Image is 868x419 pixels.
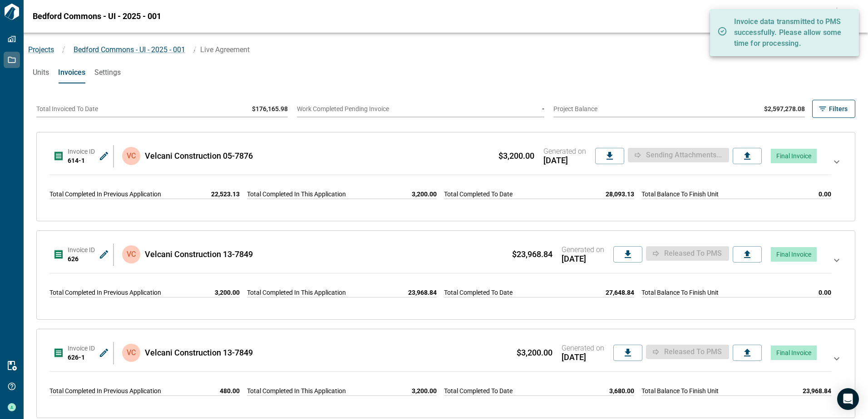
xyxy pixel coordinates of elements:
span: Filters [829,104,848,113]
span: 0.00 [819,288,831,297]
span: Units [33,68,49,77]
span: Velcani Construction 13-7849 [145,250,253,259]
span: $3,200.00 [517,348,552,357]
span: Total Completed In This Application [247,288,346,297]
span: 27,648.84 [606,288,634,297]
span: Total Completed To Date [444,288,513,297]
span: 614-1 [68,157,85,164]
span: 3,680.00 [609,386,634,395]
div: Invoice ID626-1VCVelcani Construction 13-7849$3,200.00Generated on[DATE]Released to PMSFinal Invo... [46,336,846,410]
span: $176,165.98 [252,105,288,112]
span: Total Completed In This Application [247,386,346,395]
span: 3,200.00 [215,288,240,297]
span: Generated on [562,245,604,254]
span: [DATE] [562,254,604,263]
span: Project Balance [553,105,597,112]
span: Generated on [543,147,586,156]
span: Total Completed In Previous Application [49,190,161,199]
span: Velcani Construction 05-7876 [145,151,253,161]
p: VC [127,249,136,260]
div: Open Intercom Messenger [837,388,859,410]
p: VC [127,347,136,358]
button: Filters [812,100,855,118]
span: Live Agreement [200,45,250,54]
span: Final Invoice [776,349,811,356]
span: $3,200.00 [498,151,534,161]
span: Total Balance To Finish Unit [641,288,719,297]
span: Total Completed In This Application [247,190,346,199]
span: Total Balance To Finish Unit [641,386,719,395]
div: Invoice ID614-1VCVelcani Construction 05-7876$3,200.00Generated on[DATE]Sending attachments...Fin... [46,140,846,214]
span: 0.00 [819,190,831,199]
span: 480.00 [220,386,240,395]
div: base tabs [24,62,868,83]
span: 3,200.00 [412,190,437,199]
a: Projects [28,45,54,54]
div: Invoice ID626VCVelcani Construction 13-7849$23,968.84Generated on[DATE]Released to PMSFinal Invoi... [46,238,846,312]
span: $2,597,278.08 [764,105,805,112]
span: Final Invoice [776,251,811,258]
span: Bedford Commons - UI - 2025 - 001 [74,45,185,54]
span: 28,093.13 [606,190,634,199]
span: Invoices [58,68,85,77]
span: 23,968.84 [803,386,831,395]
span: $23,968.84 [512,250,552,259]
p: Invoice data transmitted to PMS successfully. Please allow some time for processing. [734,16,843,49]
span: Total Completed To Date [444,386,513,395]
span: Invoice ID [68,148,95,155]
span: Total Completed In Previous Application [49,386,161,395]
span: 22,523.13 [211,190,240,199]
span: Generated on [562,344,604,353]
span: 3,200.00 [412,386,437,395]
span: 626-1 [68,354,85,361]
span: - [542,105,544,112]
span: 626 [68,255,79,263]
span: Total Balance To Finish Unit [641,190,719,199]
span: [DATE] [562,353,604,362]
span: Invoice ID [68,345,95,352]
span: Final Invoice [776,152,811,160]
span: Work Completed Pending Invoice [297,105,389,112]
p: VC [127,151,136,161]
span: Settings [94,68,121,77]
nav: breadcrumb [24,44,798,55]
span: Total Completed To Date [444,190,513,199]
span: Bedford Commons - UI - 2025 - 001 [33,12,161,21]
span: Total Invoiced To Date [36,105,98,112]
span: Invoice ID [68,246,95,253]
span: Total Completed In Previous Application [49,288,161,297]
span: [DATE] [543,156,586,165]
span: 23,968.84 [408,288,437,297]
span: Velcani Construction 13-7849 [145,348,253,357]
